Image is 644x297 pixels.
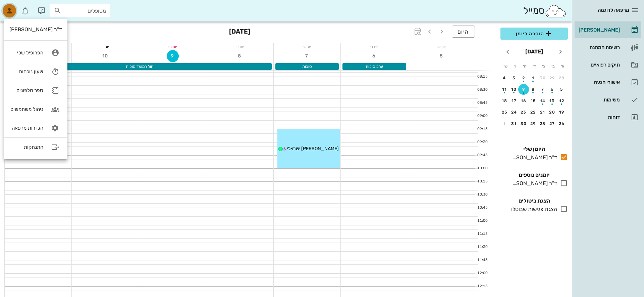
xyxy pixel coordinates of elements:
[537,110,548,115] div: 21
[528,118,539,129] button: 29
[549,60,557,72] th: ב׳
[458,29,469,35] span: היום
[518,73,529,83] button: 2
[575,22,641,38] a: [PERSON_NAME]
[435,53,447,59] span: 5
[475,284,489,289] div: 12:15
[528,98,539,103] div: 15
[167,50,179,62] button: 9
[20,5,24,9] span: תג
[509,118,520,129] button: 31
[537,107,548,118] button: 21
[528,110,539,115] div: 22
[475,126,489,132] div: 09:15
[9,106,43,112] div: ניהול משתמשים
[508,205,557,213] div: הצגת פגישות שבוטלו
[537,73,548,83] button: 30
[509,73,520,83] button: 3
[500,145,568,153] h4: היומן שלי
[528,87,539,92] div: 8
[509,84,520,95] button: 10
[368,50,380,62] button: 6
[556,118,567,129] button: 26
[598,7,629,13] span: מרפאה לדוגמה
[500,197,568,205] h4: הצגת ביטולים
[577,45,620,50] div: רשימת המתנה
[99,50,111,62] button: 10
[537,118,548,129] button: 28
[518,121,529,126] div: 30
[518,84,529,95] button: 9
[518,110,529,115] div: 23
[234,50,246,62] button: 8
[9,69,43,75] div: שעון נוכחות
[301,53,313,59] span: 7
[452,26,475,38] button: היום
[523,4,567,18] div: סמייל
[547,98,558,103] div: 13
[475,205,489,211] div: 10:45
[510,179,557,187] div: ד"ר [PERSON_NAME]
[499,110,510,115] div: 25
[575,57,641,73] a: תיקים רפואיים
[99,53,111,59] span: 10
[206,43,273,50] div: יום ד׳
[577,97,620,102] div: משימות
[577,27,620,33] div: [PERSON_NAME]
[575,74,641,90] a: אישורי הגעה
[518,107,529,118] button: 23
[547,73,558,83] button: 29
[475,74,489,80] div: 08:15
[547,118,558,129] button: 27
[509,98,520,103] div: 17
[475,218,489,224] div: 11:00
[547,121,558,126] div: 27
[499,84,510,95] button: 11
[577,62,620,68] div: תיקים רפואיים
[501,60,510,72] th: ש׳
[475,179,489,184] div: 10:15
[520,60,529,72] th: ה׳
[528,95,539,106] button: 15
[509,95,520,106] button: 17
[499,73,510,83] button: 4
[509,87,520,92] div: 10
[509,76,520,80] div: 3
[556,107,567,118] button: 19
[556,121,567,126] div: 26
[506,30,562,38] span: הוספה ליומן
[558,60,567,72] th: א׳
[537,95,548,106] button: 14
[556,84,567,95] button: 5
[577,80,620,85] div: אישורי הגעה
[537,98,548,103] div: 14
[475,192,489,198] div: 10:30
[499,76,510,80] div: 4
[509,107,520,118] button: 24
[475,270,489,276] div: 12:00
[528,107,539,118] button: 22
[475,87,489,93] div: 08:30
[556,110,567,115] div: 19
[577,115,620,120] div: דוחות
[537,76,548,80] div: 30
[9,87,43,93] div: ספר טלפונים
[518,98,529,103] div: 16
[547,87,558,92] div: 6
[518,95,529,106] button: 16
[547,76,558,80] div: 29
[475,153,489,158] div: 09:45
[9,125,43,131] div: הגדרות מרפאה
[547,95,558,106] button: 13
[499,118,510,129] button: 1
[366,64,383,69] span: ערב סוכות
[518,87,529,92] div: 9
[499,121,510,126] div: 1
[575,109,641,125] a: דוחות
[499,95,510,106] button: 18
[556,76,567,80] div: 28
[301,50,313,62] button: 7
[502,46,514,58] button: חודש הבא
[9,144,43,150] div: התנתקות
[547,107,558,118] button: 20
